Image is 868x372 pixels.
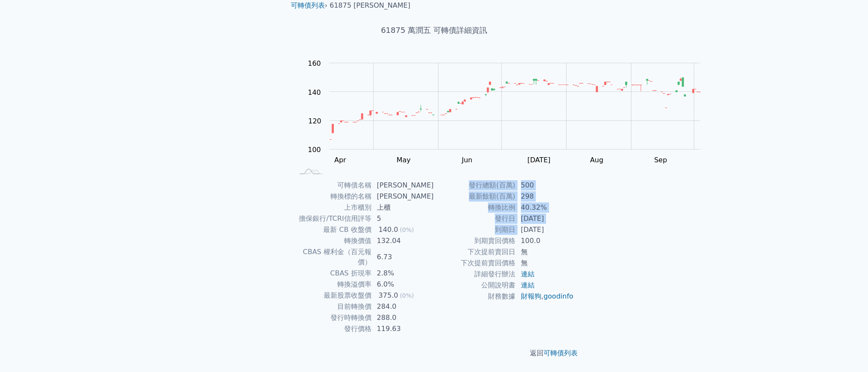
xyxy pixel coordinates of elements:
td: CBAS 權利金（百元報價） [294,246,372,268]
td: 40.32% [516,202,574,213]
a: goodinfo [544,292,573,300]
tspan: Aug [590,156,603,164]
td: 下次提前賣回日 [434,246,516,258]
td: 最新 CB 收盤價 [294,224,372,235]
td: 轉換比例 [434,202,516,213]
h1: 61875 萬潤五 可轉債詳細資訊 [284,24,585,36]
td: 公開說明書 [434,280,516,291]
td: 到期賣回價格 [434,235,516,246]
td: 100.0 [516,235,574,246]
td: 298 [516,191,574,202]
tspan: Jun [461,156,472,164]
td: 轉換溢價率 [294,279,372,290]
td: 發行時轉換價 [294,312,372,323]
td: [PERSON_NAME] [372,180,434,191]
g: Series [330,78,700,140]
td: 擔保銀行/TCRI信用評等 [294,213,372,224]
li: › [291,0,327,11]
td: 財務數據 [434,291,516,302]
td: 最新股票收盤價 [294,290,372,301]
td: 119.63 [372,323,434,334]
td: 最新餘額(百萬) [434,191,516,202]
tspan: 140 [308,88,321,97]
td: 上櫃 [372,202,434,213]
a: 連結 [521,281,535,289]
td: 288.0 [372,312,434,323]
td: 轉換標的名稱 [294,191,372,202]
a: 可轉債列表 [291,1,325,9]
td: , [516,291,574,302]
td: 6.0% [372,279,434,290]
a: 財報狗 [521,292,541,300]
g: Chart [304,59,713,164]
td: 發行日 [434,213,516,224]
td: 發行總額(百萬) [434,180,516,191]
td: 132.04 [372,235,434,246]
td: 可轉債名稱 [294,180,372,191]
td: [DATE] [516,224,574,235]
div: 375.0 [377,290,400,301]
td: [DATE] [516,213,574,224]
tspan: 100 [308,146,321,154]
p: 返回 [284,348,585,358]
td: 無 [516,246,574,258]
td: 284.0 [372,301,434,312]
td: 500 [516,180,574,191]
td: 詳細發行辦法 [434,269,516,280]
td: 無 [516,258,574,269]
tspan: Sep [654,156,667,164]
td: CBAS 折現率 [294,268,372,279]
div: 140.0 [377,225,400,235]
a: 連結 [521,270,535,278]
td: 目前轉換價 [294,301,372,312]
td: 5 [372,213,434,224]
span: (0%) [400,226,414,233]
td: 6.73 [372,246,434,268]
td: 下次提前賣回價格 [434,258,516,269]
tspan: 160 [308,59,321,67]
td: 2.8% [372,268,434,279]
td: 發行價格 [294,323,372,334]
tspan: 120 [308,117,321,125]
a: 可轉債列表 [544,349,578,357]
span: (0%) [400,292,414,299]
tspan: [DATE] [527,156,550,164]
tspan: Apr [334,156,346,164]
li: 61875 [PERSON_NAME] [330,0,410,11]
td: [PERSON_NAME] [372,191,434,202]
td: 上市櫃別 [294,202,372,213]
td: 到期日 [434,224,516,235]
tspan: May [397,156,411,164]
td: 轉換價值 [294,235,372,246]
